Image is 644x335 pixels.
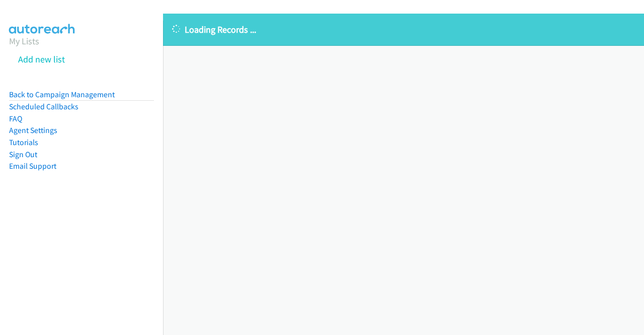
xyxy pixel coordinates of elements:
a: Sign Out [9,150,37,159]
p: Loading Records ... [172,23,635,36]
a: Tutorials [9,138,38,147]
a: Email Support [9,161,56,171]
a: Back to Campaign Management [9,90,115,99]
a: FAQ [9,114,22,123]
a: Add new list [18,53,65,65]
a: Agent Settings [9,125,57,135]
a: Scheduled Callbacks [9,102,78,111]
a: My Lists [9,35,39,47]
